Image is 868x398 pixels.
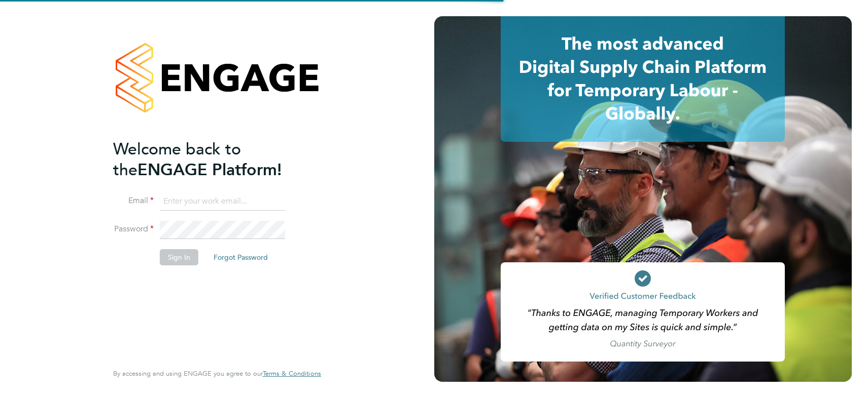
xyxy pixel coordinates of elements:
[205,249,276,265] button: Forgot Password
[160,192,285,211] input: Enter your work email...
[113,139,241,180] span: Welcome back to the
[113,195,154,206] label: Email
[113,369,321,378] span: By accessing and using ENGAGE you agree to our
[263,369,321,378] span: Terms & Conditions
[113,139,311,180] h2: ENGAGE Platform!
[113,224,154,234] label: Password
[263,370,321,378] a: Terms & Conditions
[160,249,198,265] button: Sign In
